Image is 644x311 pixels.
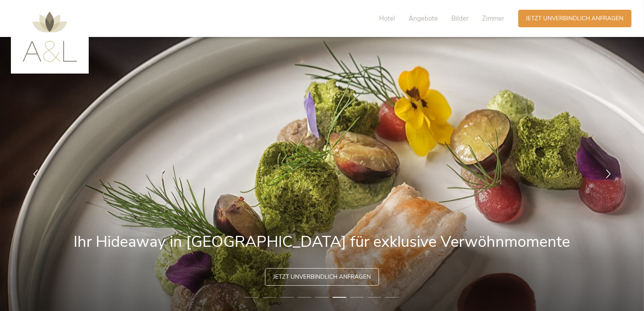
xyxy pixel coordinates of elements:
span: Hotel [379,14,395,23]
span: Angebote [409,14,438,23]
span: Bilder [452,14,469,23]
img: AMONTI & LUNARIS Wellnessresort [23,12,77,62]
span: Zimmer [483,14,505,23]
span: Jetzt unverbindlich anfragen [526,14,624,23]
span: Jetzt unverbindlich anfragen [273,273,371,281]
